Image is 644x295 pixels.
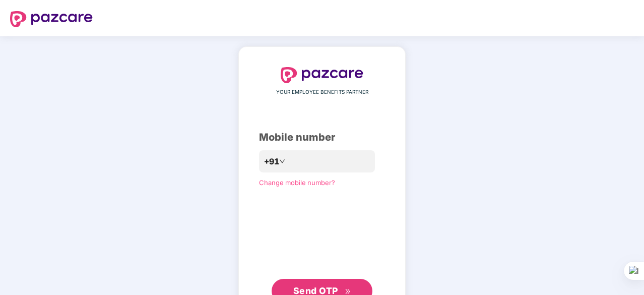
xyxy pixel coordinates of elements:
a: Change mobile number? [259,179,335,187]
span: double-right [345,288,351,295]
span: +91 [264,155,279,168]
div: Mobile number [259,130,385,145]
span: down [279,158,285,164]
img: logo [10,11,93,27]
img: logo [281,67,363,83]
span: YOUR EMPLOYEE BENEFITS PARTNER [276,88,368,96]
